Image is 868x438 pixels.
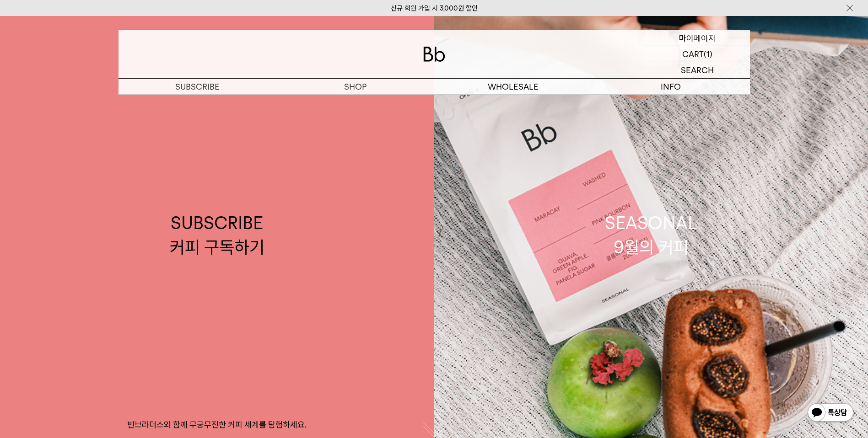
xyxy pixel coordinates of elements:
[645,46,750,62] a: CART (1)
[423,47,445,62] img: 로고
[434,79,592,95] p: WHOLESALE
[807,402,854,424] img: 카카오톡 채널 1:1 채팅 버튼
[679,30,716,46] p: 마이페이지
[276,79,434,95] a: SHOP
[704,46,712,62] p: (1)
[170,211,264,259] div: SUBSCRIBE 커피 구독하기
[391,4,478,12] a: 신규 회원 가입 시 3,000원 할인
[681,62,714,78] p: SEARCH
[682,46,704,62] p: CART
[592,79,750,95] p: INFO
[605,211,697,259] div: SEASONAL 9월의 커피
[645,30,750,46] a: 마이페이지
[119,79,276,95] a: SUBSCRIBE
